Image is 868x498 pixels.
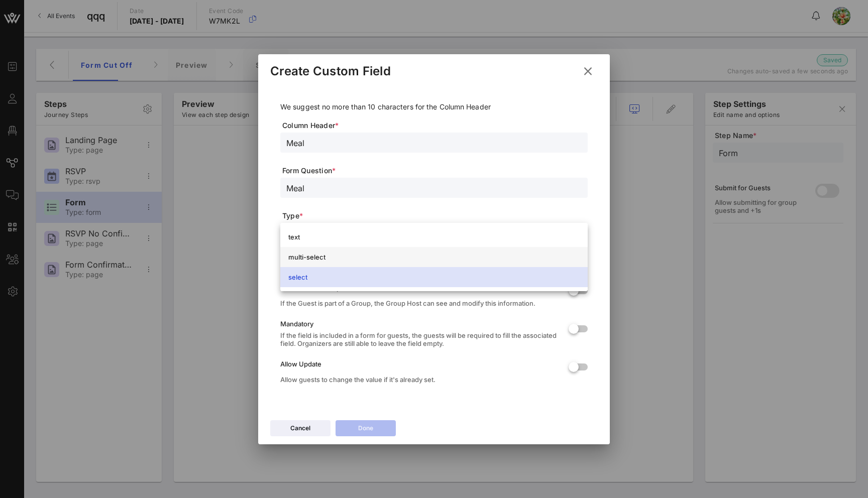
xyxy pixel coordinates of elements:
span: Type [282,211,588,221]
div: Done [358,423,373,433]
span: Form Question [282,166,588,176]
div: Allow Update [280,360,561,368]
button: Cancel [270,420,331,436]
div: multi-select [288,253,580,261]
button: Done [336,420,396,436]
div: Create Custom Field [270,64,391,79]
div: text [288,233,580,241]
p: We suggest no more than 10 characters for the Column Header [280,101,588,112]
div: Mandatory [280,320,561,328]
div: select [288,273,580,281]
div: Allow guests to change the value if it's already set. [280,376,561,384]
span: Column Header [282,120,588,131]
div: If the field is included in a form for guests, the guests will be required to fill the associated... [280,331,561,347]
div: Cancel [290,423,310,433]
div: If the Guest is part of a Group, the Group Host can see and modify this information. [280,299,561,307]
